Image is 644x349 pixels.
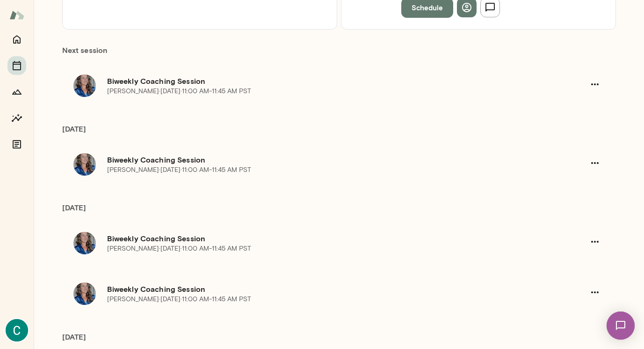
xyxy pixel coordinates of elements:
[7,135,26,154] button: Documents
[107,87,251,96] p: [PERSON_NAME] · [DATE] · 11:00 AM-11:45 AM PST
[6,319,28,342] img: Cassie Cunningham
[9,6,24,24] img: Mento
[7,30,26,49] button: Home
[107,233,585,244] h6: Biweekly Coaching Session
[7,82,26,101] button: Growth Plan
[107,295,251,304] p: [PERSON_NAME] · [DATE] · 11:00 AM-11:45 AM PST
[107,244,251,253] p: [PERSON_NAME] · [DATE] · 11:00 AM-11:45 AM PST
[62,45,616,63] h6: Next session
[107,154,585,165] h6: Biweekly Coaching Session
[62,123,616,142] h6: [DATE]
[7,109,26,127] button: Insights
[107,75,585,87] h6: Biweekly Coaching Session
[107,283,585,295] h6: Biweekly Coaching Session
[7,56,26,75] button: Sessions
[62,202,616,221] h6: [DATE]
[107,165,251,175] p: [PERSON_NAME] · [DATE] · 11:00 AM-11:45 AM PST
